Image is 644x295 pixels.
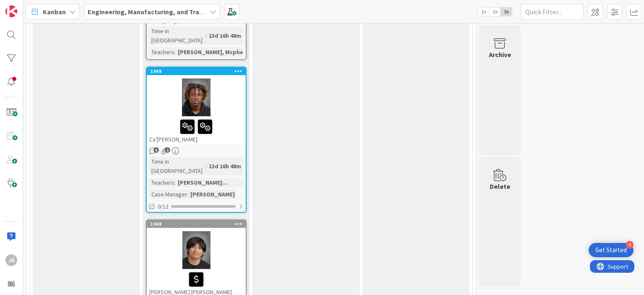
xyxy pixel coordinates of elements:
div: JS [5,254,17,266]
span: 1x [478,8,489,16]
div: Time in [GEOGRAPHIC_DATA] [149,26,205,45]
div: Delete [490,181,510,191]
img: Visit kanbanzone.com [5,5,17,17]
div: Time in [GEOGRAPHIC_DATA] [149,157,205,175]
a: 1949Ca'[PERSON_NAME]Time in [GEOGRAPHIC_DATA]:13d 16h 48mTeachers:[PERSON_NAME]...Case Manager:[P... [146,67,247,213]
div: [PERSON_NAME], Mcphet, Fi... [176,47,261,57]
span: 3x [501,8,512,16]
div: 13d 16h 48m [207,31,243,40]
div: Get Started [595,246,627,254]
div: 1949 [151,68,246,74]
div: 1949Ca'[PERSON_NAME] [147,68,246,145]
input: Quick Filter... [521,4,584,19]
div: Teachers [149,47,174,57]
span: Support [18,1,38,11]
div: 1949 [147,68,246,75]
span: : [187,190,188,199]
span: 1 [165,147,170,153]
div: Teachers [149,178,174,187]
img: avatar [5,278,17,290]
div: [PERSON_NAME]... [176,178,229,187]
div: 1948 [151,221,246,227]
div: 1948 [147,220,246,228]
div: Ca'[PERSON_NAME] [147,116,246,145]
div: Open Get Started checklist, remaining modules: 4 [589,243,634,257]
span: 5 [153,147,159,153]
span: : [174,47,176,57]
span: Kanban [43,7,66,17]
div: 4 [626,241,634,248]
span: 2x [489,8,501,16]
div: 13d 16h 48m [207,162,243,171]
b: Engineering, Manufacturing, and Transportation [88,8,236,16]
span: : [205,31,207,40]
div: [PERSON_NAME] [188,190,237,199]
span: 0/12 [158,202,169,211]
span: : [205,162,207,171]
div: Archive [489,50,511,60]
div: Case Manager [149,190,187,199]
span: : [174,178,176,187]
